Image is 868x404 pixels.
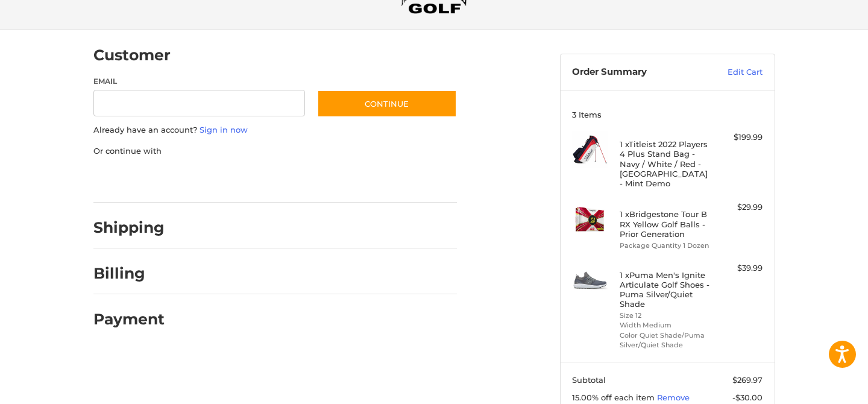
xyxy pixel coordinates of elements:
[620,241,712,251] li: Package Quantity 1 Dozen
[620,209,712,239] h4: 1 x Bridgestone Tour B RX Yellow Golf Balls - Prior Generation
[93,218,165,237] h2: Shipping
[620,139,712,188] h4: 1 x Titleist 2022 Players 4 Plus Stand Bag - Navy / White / Red - [GEOGRAPHIC_DATA] - Mint Demo
[93,264,164,283] h2: Billing
[93,310,165,329] h2: Payment
[200,125,248,134] a: Sign in now
[715,201,763,213] div: $29.99
[620,330,712,350] li: Color Quiet Shade/Puma Silver/Quiet Shade
[294,169,384,191] iframe: PayPal-venmo
[732,375,763,385] span: $269.97
[620,311,712,321] li: Size 12
[732,393,763,402] span: -$30.00
[572,110,763,119] h3: 3 Items
[620,270,712,309] h4: 1 x Puma Men's Ignite Articulate Golf Shoes - Puma Silver/Quiet Shade
[192,169,282,191] iframe: PayPal-paylater
[93,76,306,87] label: Email
[572,66,702,78] h3: Order Summary
[572,375,606,385] span: Subtotal
[702,66,763,78] a: Edit Cart
[317,90,457,118] button: Continue
[572,393,657,402] span: 15.00% off each item
[715,131,763,144] div: $199.99
[715,262,763,274] div: $39.99
[93,124,457,136] p: Already have an account?
[620,320,712,330] li: Width Medium
[93,145,457,157] p: Or continue with
[89,169,180,191] iframe: PayPal-paypal
[657,393,690,402] a: Remove
[93,46,171,65] h2: Customer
